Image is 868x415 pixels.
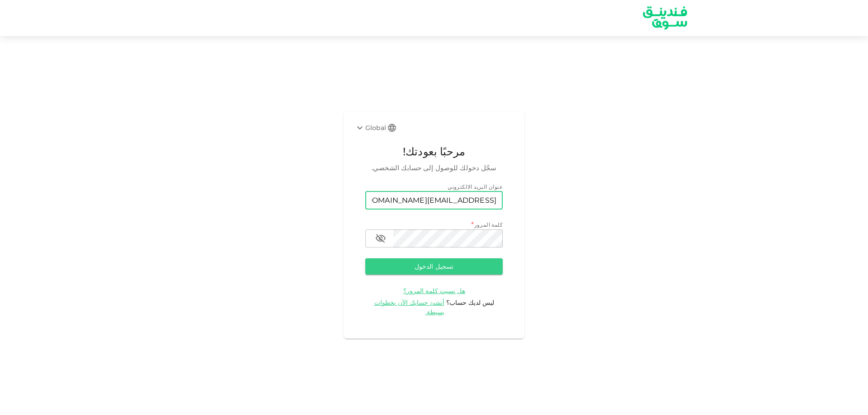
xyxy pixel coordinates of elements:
img: logo [631,0,699,35]
span: أنشئ حسابك الآن بخطوات بسيطة. [374,298,445,316]
a: هل نسيت كلمة المرور؟ [403,286,465,295]
div: Global [354,122,386,133]
span: ليس لديك حساب؟ [446,298,494,307]
input: email [365,191,503,210]
a: logo [638,0,692,35]
span: كلمة المرور [474,221,503,228]
input: password [393,229,503,247]
button: تسجيل الدخول [365,258,503,275]
span: مرحبًا بعودتك! [365,143,503,160]
span: سجّل دخولك للوصول إلى حسابك الشخصي. [365,163,503,173]
span: عنوان البريد الالكتروني [448,183,503,190]
span: هل نسيت كلمة المرور؟ [403,287,465,295]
